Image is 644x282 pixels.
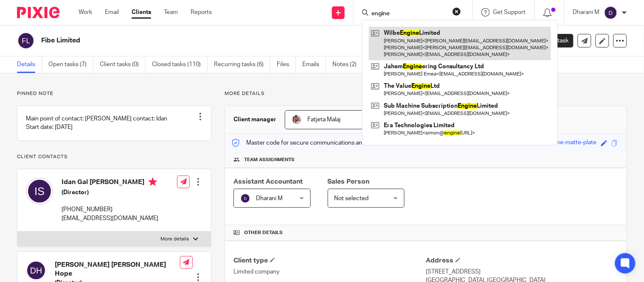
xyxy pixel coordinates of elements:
a: Details [17,56,42,73]
a: Recurring tasks (6) [214,56,270,73]
span: Team assignments [244,156,295,163]
span: Assistant Accountant [233,178,303,185]
a: Clients [132,8,151,17]
h5: (Director) [62,188,158,197]
i: Primary [149,178,157,186]
p: [PHONE_NUMBER] [62,205,158,214]
h4: Address [426,256,618,265]
p: More details [160,236,189,243]
p: Client contacts [17,154,211,160]
a: Reports [191,8,212,17]
p: [STREET_ADDRESS] [426,268,618,276]
img: svg%3E [17,32,35,50]
a: Email [105,8,119,17]
span: Get Support [493,9,526,15]
a: Team [164,8,178,17]
a: Files [277,56,296,73]
h3: Client manager [233,115,276,124]
img: svg%3E [240,193,250,204]
span: Fatjeta Malaj [307,117,340,123]
a: Client tasks (0) [100,56,146,73]
p: Dharani M [573,8,600,17]
p: More details [225,90,627,97]
img: svg%3E [26,260,46,281]
h4: [PERSON_NAME] [PERSON_NAME] Hope [55,260,180,279]
h4: Client type [233,256,426,265]
span: Not selected [335,195,369,201]
h4: Idan Gal [PERSON_NAME] [62,178,158,188]
h2: Fibe Limited [41,36,417,45]
p: Pinned note [17,90,211,97]
span: Other details [244,229,283,236]
img: Pixie [17,7,59,18]
p: [EMAIL_ADDRESS][DOMAIN_NAME] [62,214,158,223]
div: fuzzy-lime-matte-plate [537,138,597,148]
a: Work [79,8,92,17]
a: Open tasks (7) [48,56,93,73]
a: Closed tasks (110) [152,56,208,73]
a: Notes (2) [332,56,363,73]
input: Search [371,10,447,18]
p: Master code for secure communications and files [231,139,378,147]
p: Limited company [233,268,426,276]
a: Emails [302,56,326,73]
span: Sales Person [328,178,370,185]
button: Clear [453,7,461,16]
span: Dharani M [256,195,283,201]
img: MicrosoftTeams-image%20(5).png [292,114,302,125]
img: svg%3E [26,178,53,205]
img: svg%3E [604,6,618,20]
